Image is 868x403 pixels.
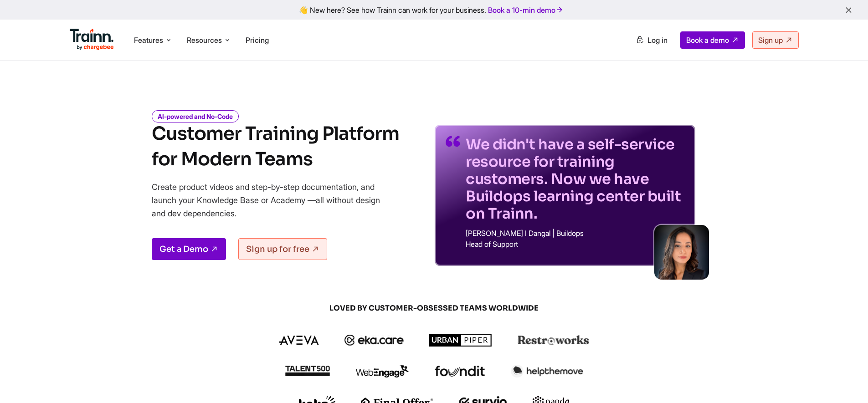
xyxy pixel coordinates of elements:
img: helpthemove logo [511,365,583,377]
span: Features [134,35,163,45]
img: aveva logo [279,336,319,345]
p: [PERSON_NAME] I Dangal | Buildops [466,230,684,237]
a: Log in [630,32,673,48]
a: Book a 10-min demo [486,4,565,16]
img: urbanpiper logo [429,334,492,347]
img: foundit logo [434,366,485,377]
p: Create product videos and step-by-step documentation, and launch your Knowledge Base or Academy —... [152,180,393,220]
img: restroworks logo [518,335,589,345]
h1: Customer Training Platform for Modern Teams [152,121,399,172]
a: Get a Demo [152,238,226,260]
div: 👋 New here? See how Trainn can work for your business. [5,5,863,14]
p: We didn't have a self-service resource for training customers. Now we have Buildops learning cent... [466,136,684,222]
span: LOVED BY CUSTOMER-OBSESSED TEAMS WORLDWIDE [216,303,653,313]
i: AI-powered and No-Code [152,110,239,122]
img: talent500 logo [285,365,330,377]
span: Sign up [758,36,783,45]
a: Book a demo [680,31,745,49]
a: Sign up [752,31,799,49]
img: ekacare logo [344,335,404,346]
a: Pricing [246,36,269,45]
img: Trainn Logo [70,29,114,51]
a: Sign up for free [238,238,327,260]
span: Book a demo [686,36,729,45]
img: sabina-buildops.d2e8138.png [654,225,709,280]
img: quotes-purple.41a7099.svg [446,136,460,147]
span: Log in [647,36,668,45]
img: webengage logo [356,365,409,377]
p: Head of Support [466,240,684,248]
span: Resources [187,35,222,45]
